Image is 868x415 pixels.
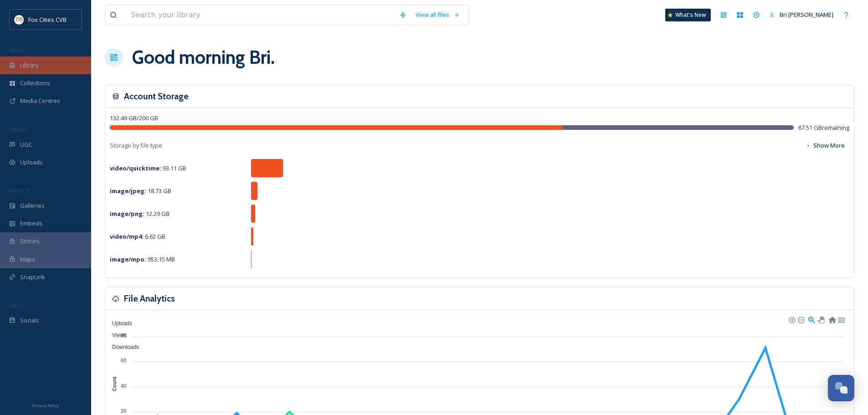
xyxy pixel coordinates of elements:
span: Uploads [20,158,43,167]
span: 67.51 GB remaining [798,123,849,132]
span: Collections [20,79,50,87]
div: Zoom Out [797,316,804,323]
span: SnapLink [20,273,45,282]
span: Views [105,332,127,338]
div: Menu [837,315,845,323]
span: 12.29 GB [110,210,169,218]
strong: video/mp4 : [110,232,144,241]
img: images.png [15,15,24,24]
div: Zoom In [788,316,795,323]
tspan: 40 [121,383,126,388]
span: Uploads [105,320,132,327]
span: 953.15 MB [110,255,175,263]
div: Panning [818,317,823,322]
span: UGC [20,140,32,149]
span: Downloads [105,344,139,350]
span: Privacy Policy [32,403,59,409]
a: What's New [665,9,711,21]
span: 18.73 GB [110,187,171,195]
strong: video/quicktime : [110,164,161,172]
h3: File Analytics [124,292,175,305]
div: Reset Zoom [828,315,836,323]
span: 132.49 GB / 200 GB [110,114,158,122]
span: SOCIALS [9,302,27,309]
span: Fox Cities CVB [28,15,67,24]
span: Maps [20,255,35,264]
span: Library [20,61,38,70]
span: 93.11 GB [110,164,186,172]
span: Stories [20,237,40,246]
span: MEDIA [9,47,25,54]
span: Storage by file type [110,141,162,150]
strong: image/jpeg : [110,187,146,195]
span: Bri [PERSON_NAME] [780,10,833,19]
span: Socials [20,316,39,325]
tspan: 80 [121,333,126,338]
tspan: 20 [121,408,126,414]
span: Embeds [20,219,42,228]
text: Count [112,377,117,391]
tspan: 60 [121,358,126,363]
a: Privacy Policy [32,400,59,410]
span: WIDGETS [9,187,30,194]
input: Search your library [126,5,395,25]
strong: image/png : [110,210,144,218]
span: 6.62 GB [110,232,165,241]
button: Open Chat [828,375,854,401]
button: Show More [801,137,849,154]
span: Media Centres [20,97,60,105]
h1: Good morning Bri . [132,44,275,71]
a: Bri [PERSON_NAME] [765,6,838,24]
h3: Account Storage [124,90,189,103]
span: Galleries [20,201,45,210]
a: View all files [411,6,464,24]
strong: image/mpo : [110,255,146,263]
span: COLLECT [9,126,29,133]
div: Selection Zoom [807,315,815,323]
